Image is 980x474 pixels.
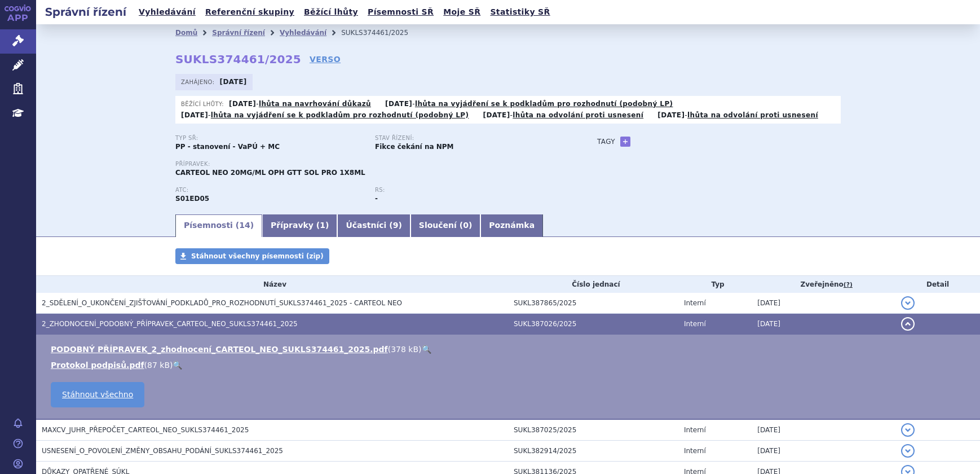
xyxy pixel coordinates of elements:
td: SUKL382914/2025 [508,441,678,462]
a: lhůta na navrhování důkazů [259,100,371,108]
a: Moje SŘ [440,5,484,20]
a: Běžící lhůty [301,5,361,20]
td: SUKL387026/2025 [508,314,678,335]
strong: KARTEOLOL [175,195,209,203]
li: ( ) [51,344,969,355]
strong: PP - stanovení - VaPÚ + MC [175,143,280,151]
th: Zveřejněno [752,276,895,293]
span: 1 [320,221,325,230]
th: Název [36,276,508,293]
td: [DATE] [752,441,895,462]
p: Stav řízení: [375,135,563,142]
a: Účastníci (9) [337,214,410,237]
a: lhůta na vyjádření se k podkladům pro rozhodnutí (podobný LP) [211,111,469,119]
span: 87 kB [147,361,170,370]
a: Vyhledávání [280,29,326,37]
strong: [DATE] [220,78,247,86]
a: 🔍 [173,361,182,370]
a: Vyhledávání [135,5,199,20]
strong: [DATE] [229,100,256,108]
strong: - [375,195,378,203]
strong: [DATE] [483,111,510,119]
button: detail [901,423,915,437]
p: ATC: [175,187,364,194]
p: RS: [375,187,563,194]
td: SUKL387025/2025 [508,419,678,441]
span: USNESENÍ_O_POVOLENÍ_ZMĚNY_OBSAHU_PODÁNÍ_SUKLS374461_2025 [42,447,283,455]
a: Sloučení (0) [410,214,480,237]
a: lhůta na vyjádření se k podkladům pro rozhodnutí (podobný LP) [415,100,673,108]
button: detail [901,317,915,331]
a: lhůta na odvolání proti usnesení [513,111,643,119]
p: - [483,111,644,120]
a: Správní řízení [212,29,265,37]
th: Detail [895,276,980,293]
p: Přípravek: [175,161,575,168]
span: Interní [684,447,706,455]
span: 14 [239,221,250,230]
a: Domů [175,29,197,37]
span: Interní [684,320,706,328]
span: 2_SDĚLENÍ_O_UKONČENÍ_ZJIŠŤOVÁNÍ_PODKLADŮ_PRO_ROZHODNUTÍ_SUKLS374461_2025 - CARTEOL NEO [42,299,402,307]
li: ( ) [51,359,969,371]
a: 🔍 [422,345,431,354]
button: detail [901,444,915,458]
a: Písemnosti SŘ [364,5,437,20]
td: SUKL387865/2025 [508,293,678,314]
span: Stáhnout všechny písemnosti (zip) [191,252,324,260]
a: Písemnosti (14) [175,214,262,237]
a: Přípravky (1) [262,214,337,237]
span: 378 kB [391,345,418,354]
span: Zahájeno: [181,77,217,86]
td: [DATE] [752,419,895,441]
a: PODOBNÝ PŘÍPRAVEK_2_zhodnocení_CARTEOL_NEO_SUKLS374461_2025.pdf [51,345,388,354]
td: [DATE] [752,314,895,335]
span: CARTEOL NEO 20MG/ML OPH GTT SOL PRO 1X8ML [175,169,365,177]
button: detail [901,296,915,310]
a: Referenční skupiny [202,5,298,20]
strong: [DATE] [657,111,685,119]
span: MAXCV_JUHR_PŘEPOČET_CARTEOL_NEO_SUKLS374461_2025 [42,426,249,434]
a: Poznámka [480,214,543,237]
span: Interní [684,426,706,434]
li: SUKLS374461/2025 [341,24,423,41]
strong: Fikce čekání na NPM [375,143,453,151]
span: 9 [393,221,399,230]
td: [DATE] [752,293,895,314]
span: Běžící lhůty: [181,99,226,108]
a: Statistiky SŘ [487,5,553,20]
a: Protokol podpisů.pdf [51,361,144,370]
th: Typ [678,276,752,293]
a: Stáhnout všechno [51,382,144,407]
strong: [DATE] [385,100,412,108]
a: Stáhnout všechny písemnosti (zip) [175,248,329,264]
a: VERSO [310,54,341,65]
h3: Tagy [597,135,615,148]
span: 0 [463,221,469,230]
span: Interní [684,299,706,307]
span: 2_ZHODNOCENÍ_PODOBNÝ_PŘÍPRAVEK_CARTEOL_NEO_SUKLS374461_2025 [42,320,298,328]
abbr: (?) [844,281,853,289]
p: - [181,111,469,120]
a: + [620,137,630,147]
h2: Správní řízení [36,4,135,20]
p: - [385,99,673,108]
p: - [657,111,818,120]
a: lhůta na odvolání proti usnesení [687,111,818,119]
strong: [DATE] [181,111,208,119]
strong: SUKLS374461/2025 [175,52,301,66]
th: Číslo jednací [508,276,678,293]
p: - [229,99,371,108]
p: Typ SŘ: [175,135,364,142]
